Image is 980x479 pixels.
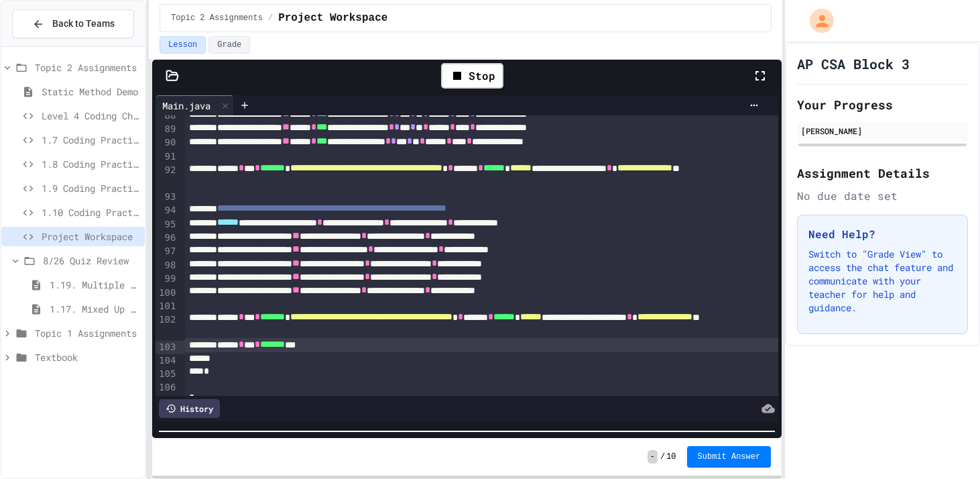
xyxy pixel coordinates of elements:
[208,36,250,54] button: Grade
[648,450,658,464] span: -
[660,451,665,462] span: /
[42,85,139,99] span: Static Method Demo
[42,157,139,171] span: 1.8 Coding Practice
[35,350,139,364] span: Textbook
[797,54,910,73] h1: AP CSA Block 3
[160,36,206,54] button: Lesson
[797,164,968,182] h2: Assignment Details
[796,5,837,36] div: My Account
[801,125,964,137] div: [PERSON_NAME]
[42,181,139,195] span: 1.9 Coding Practice
[42,205,139,219] span: 1.10 Coding Practice
[42,229,139,244] span: Project Workspace
[171,13,263,23] span: Topic 2 Assignments
[35,60,139,74] span: Topic 2 Assignments
[12,9,134,38] button: Back to Teams
[666,451,676,462] span: 10
[278,10,387,26] span: Project Workspace
[42,109,139,123] span: Level 4 Coding Challenge
[268,13,273,23] span: /
[441,63,503,89] div: Stop
[52,17,115,31] span: Back to Teams
[797,95,968,114] h2: Your Progress
[50,302,139,316] span: 1.17. Mixed Up Code Practice 1.1-1.6
[698,451,761,462] span: Submit Answer
[797,188,968,204] div: No due date set
[50,278,139,292] span: 1.19. Multiple Choice Exercises for Unit 1a (1.1-1.6)
[42,133,139,147] span: 1.7 Coding Practice
[808,226,957,242] h3: Need Help?
[687,446,772,468] button: Submit Answer
[35,326,139,340] span: Topic 1 Assignments
[808,248,957,315] p: Switch to "Grade View" to access the chat feature and communicate with your teacher for help and ...
[43,254,139,268] span: 8/26 Quiz Review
